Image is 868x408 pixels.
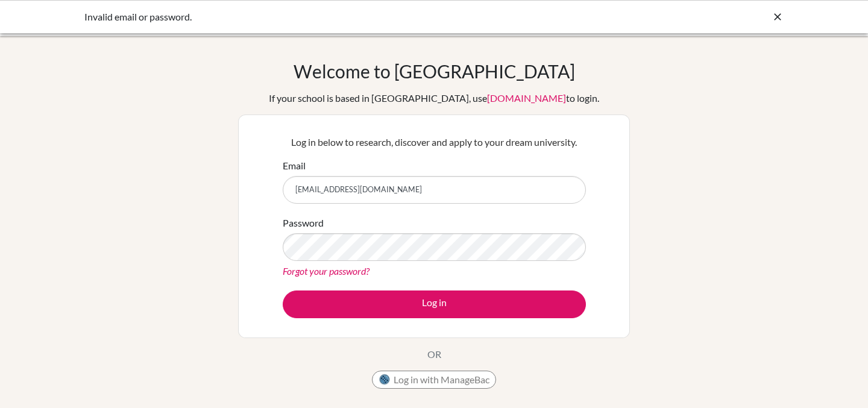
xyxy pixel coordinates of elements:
[487,92,566,104] a: [DOMAIN_NAME]
[283,265,370,277] a: Forgot your password?
[283,158,306,173] label: Email
[84,10,603,24] div: Invalid email or password.
[283,216,324,230] label: Password
[294,60,575,82] h1: Welcome to [GEOGRAPHIC_DATA]
[283,290,586,318] button: Log in
[427,347,441,362] p: OR
[269,91,599,105] div: If your school is based in [GEOGRAPHIC_DATA], use to login.
[283,135,586,149] p: Log in below to research, discover and apply to your dream university.
[372,371,496,389] button: Log in with ManageBac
